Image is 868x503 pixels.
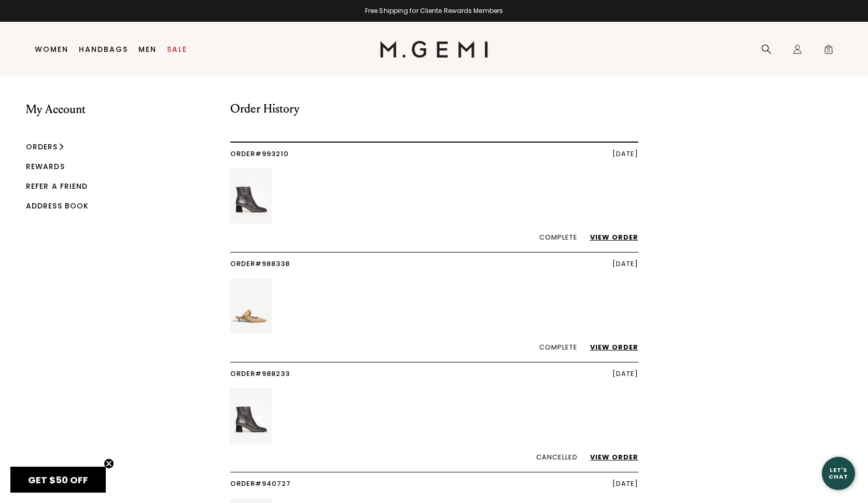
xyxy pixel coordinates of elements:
[230,234,638,242] div: Complete
[612,480,638,488] div: [DATE]
[167,45,187,53] a: Sale
[230,149,289,159] a: Order#993210
[612,260,638,268] div: [DATE]
[380,41,488,58] img: M.Gemi
[612,370,638,378] div: [DATE]
[26,103,89,142] li: My Account
[35,45,68,53] a: Women
[138,45,157,53] a: Men
[230,102,638,143] div: Order History
[230,454,638,462] div: Cancelled
[230,259,290,269] a: Order#988338
[26,201,89,211] a: Address Book
[580,232,638,242] a: View Order
[822,467,855,480] div: Let's Chat
[26,181,88,191] a: Refer a Friend
[59,143,63,150] img: small chevron
[10,467,106,493] div: GET $50 OFFClose teaser
[79,45,128,53] a: Handbags
[28,473,88,486] span: GET $50 OFF
[612,150,638,158] div: [DATE]
[580,452,638,462] a: View Order
[580,342,638,352] a: View Order
[230,344,638,352] div: Complete
[26,161,65,172] a: Rewards
[104,458,114,469] button: Close teaser
[230,479,291,488] a: Order#940727
[230,369,290,379] a: Order#988233
[26,142,58,152] a: Orders
[823,46,834,57] span: 0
